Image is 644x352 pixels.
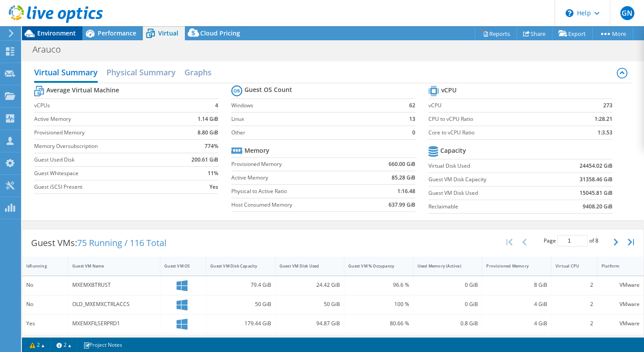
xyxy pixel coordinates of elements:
div: MXEMXBTRUST [72,280,156,290]
div: 0 GiB [418,299,478,309]
div: 24.42 GiB [280,280,340,290]
label: Active Memory [231,173,362,182]
span: Environment [37,29,76,37]
div: 50 GiB [280,299,340,309]
a: Project Notes [77,339,128,350]
div: Provisioned Memory [486,263,537,269]
b: 85.28 GiB [392,173,415,182]
div: VMware [602,280,640,290]
b: Yes [209,183,218,191]
label: Active Memory [34,115,174,123]
b: 62 [409,101,415,110]
b: 660.00 GiB [389,160,415,169]
label: Guest iSCSI Present [34,183,174,191]
b: 31358.46 GiB [580,175,612,184]
div: VMware [602,299,640,309]
b: 24454.02 GiB [580,162,612,170]
label: Guest VM Disk Used [428,189,549,197]
div: MXEMXFILSERPRD1 [72,319,156,328]
div: Virtual CPU [556,263,583,269]
div: Yes [26,319,64,328]
h2: Virtual Summary [34,63,98,83]
div: 2 [556,319,593,328]
a: 2 [50,339,78,350]
div: 4 GiB [486,319,547,328]
svg: \n [566,9,573,17]
label: Virtual Disk Used [428,162,549,170]
b: 774% [205,142,218,151]
div: VMware [602,319,640,328]
div: Guest VMs: [22,229,175,257]
label: Other [231,128,398,137]
label: Host Consumed Memory [231,201,362,209]
span: 8 [595,237,598,244]
label: Memory Oversubscription [34,142,174,151]
div: IsRunning [26,263,53,269]
b: 1.14 GiB [198,115,218,123]
b: Guest OS Count [244,85,292,94]
b: 0 [412,128,415,137]
div: OLD_MXEMXCTRLACCS [72,299,156,309]
b: 11% [208,169,218,178]
label: CPU to vCPU Ratio [428,115,564,123]
div: 8 GiB [486,280,547,290]
label: Provisioned Memory [34,128,174,137]
div: Guest VM Name [72,263,145,269]
b: Memory [244,146,269,155]
b: 200.61 GiB [191,155,218,164]
label: Windows [231,101,398,110]
h2: Physical Summary [106,63,176,81]
div: Guest VM Disk Capacity [210,263,261,269]
span: Virtual [158,29,178,37]
a: 2 [24,339,51,350]
label: Reclaimable [428,202,549,211]
h2: Graphs [184,63,212,81]
div: 100 % [348,299,409,309]
div: No [26,280,64,290]
label: Physical to Active Ratio [231,187,362,196]
div: No [26,299,64,309]
span: Page of [544,235,598,246]
b: 273 [603,101,612,110]
div: 0.8 GiB [418,319,478,328]
div: 2 [556,280,593,290]
div: 50 GiB [210,299,271,309]
b: 15045.81 GiB [580,189,612,197]
b: 9408.20 GiB [583,202,612,211]
label: Linux [231,115,398,123]
b: 637.99 GiB [389,201,415,209]
b: 1:16.48 [397,187,415,196]
span: Performance [98,29,136,37]
b: 13 [409,115,415,123]
div: 80.66 % [348,319,409,328]
b: 8.80 GiB [198,128,218,137]
div: Guest VM OS [164,263,191,269]
a: Share [517,27,552,40]
label: vCPU [428,101,564,110]
label: Provisioned Memory [231,160,362,169]
h1: Arauco [28,45,74,54]
label: Guest Used Disk [34,155,174,164]
div: 4 GiB [486,299,547,309]
b: Capacity [440,146,466,155]
div: Guest VM Disk Used [280,263,330,269]
div: 79.4 GiB [210,280,271,290]
a: Reports [475,27,517,40]
b: 4 [215,101,218,110]
div: Guest VM % Occupancy [348,263,399,269]
span: 75 Running / 116 Total [77,237,166,249]
label: vCPUs [34,101,174,110]
div: 2 [556,299,593,309]
div: 179.44 GiB [210,319,271,328]
input: jump to page [557,235,588,246]
b: vCPU [441,86,456,95]
b: Average Virtual Machine [46,86,119,95]
span: GN [620,6,634,20]
b: 1:3.53 [598,128,612,137]
div: 96.6 % [348,280,409,290]
label: Guest Whitespace [34,169,174,178]
label: Guest VM Disk Capacity [428,175,549,184]
span: Cloud Pricing [200,29,240,37]
div: 94.87 GiB [280,319,340,328]
a: Export [552,27,593,40]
